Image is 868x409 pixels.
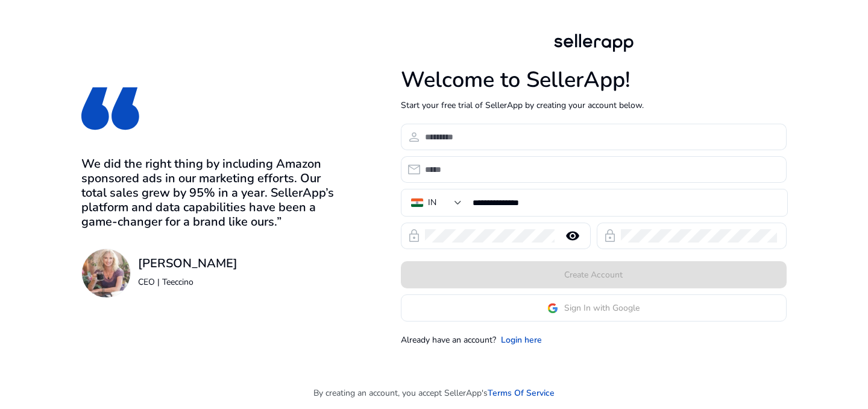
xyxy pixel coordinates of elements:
h3: We did the right thing by including Amazon sponsored ads in our marketing efforts. Our total sale... [81,157,339,229]
h1: Welcome to SellerApp! [401,67,787,93]
span: lock [407,229,421,243]
span: person [407,130,421,144]
h3: [PERSON_NAME] [138,256,237,271]
span: email [407,162,421,177]
div: IN [428,196,436,209]
p: CEO | Teeccino [138,276,237,288]
p: Start your free trial of SellerApp by creating your account below. [401,99,787,112]
span: lock [603,229,617,243]
a: Terms Of Service [488,387,555,399]
mat-icon: remove_red_eye [558,229,587,243]
p: Already have an account? [401,334,496,346]
a: Login here [501,334,542,346]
